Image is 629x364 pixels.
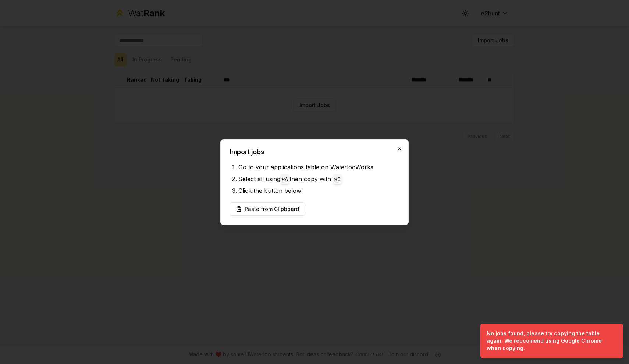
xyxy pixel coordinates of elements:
[330,163,373,171] a: WaterlooWorks
[282,177,288,183] code: ⌘ A
[230,149,399,155] h2: Import jobs
[487,330,614,352] div: No jobs found, please try copying the table again. We reccomend using Google Chrome when copying.
[238,161,399,173] li: Go to your applications table on
[238,185,399,197] li: Click the button below!
[230,202,305,216] button: Paste from Clipboard
[238,173,399,185] li: Select all using then copy with
[334,177,341,183] code: ⌘ C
